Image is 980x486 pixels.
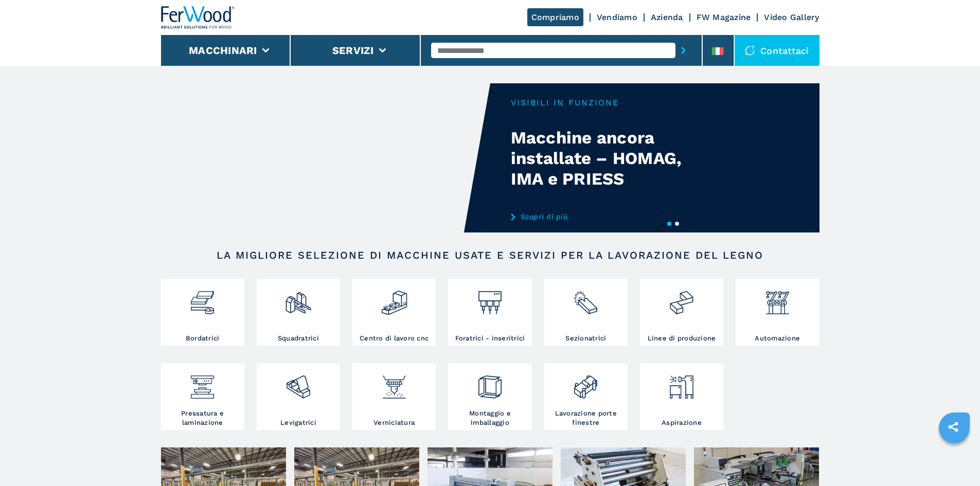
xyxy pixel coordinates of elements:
a: Lavorazione porte finestre [544,363,628,430]
a: Centro di lavoro cnc [352,279,436,346]
img: bordatrici_1.png [189,281,216,316]
a: Vendiamo [597,12,637,22]
button: 2 [675,222,679,226]
a: Scopri di più [511,212,712,221]
a: Linee di produzione [640,279,723,346]
img: squadratrici_2.png [284,281,312,316]
h3: Levigatrici [280,418,316,427]
img: automazione.png [764,281,791,316]
a: Foratrici - inseritrici [448,279,531,346]
a: Verniciatura [352,363,436,430]
a: Sezionatrici [544,279,628,346]
h3: Automazione [755,334,800,343]
a: sharethis [940,414,966,440]
img: verniciatura_1.png [381,366,408,401]
a: Aspirazione [640,363,723,430]
video: Your browser does not support the video tag. [161,83,490,232]
button: Macchinari [189,44,257,57]
img: centro_di_lavoro_cnc_2.png [381,281,408,316]
h3: Linee di produzione [648,334,716,343]
a: Automazione [736,279,819,346]
h3: Lavorazione porte finestre [547,409,625,427]
div: Contattaci [735,35,819,66]
a: Azienda [651,12,683,22]
a: Video Gallery [764,12,819,22]
a: Pressatura e laminazione [161,363,244,430]
img: pressa-strettoia.png [189,366,216,401]
img: levigatrici_2.png [284,366,312,401]
h3: Montaggio e imballaggio [451,409,529,427]
a: Squadratrici [257,279,340,346]
a: Montaggio e imballaggio [448,363,531,430]
img: aspirazione_1.png [668,366,695,401]
h3: Bordatrici [186,334,220,343]
button: 1 [667,222,671,226]
h3: Verniciatura [373,418,415,427]
img: lavorazione_porte_finestre_2.png [572,366,599,401]
img: Ferwood [161,6,235,29]
h3: Sezionatrici [565,334,606,343]
h3: Foratrici - inseritrici [455,334,525,343]
img: montaggio_imballaggio_2.png [476,366,504,401]
button: Servizi [332,44,374,57]
button: submit-button [675,39,691,62]
h3: Squadratrici [278,334,319,343]
h3: Centro di lavoro cnc [360,334,429,343]
a: Compriamo [527,8,583,26]
a: Levigatrici [257,363,340,430]
img: Contattaci [745,45,755,56]
img: sezionatrici_2.png [572,281,599,316]
img: foratrici_inseritrici_2.png [476,281,504,316]
img: linee_di_produzione_2.png [668,281,695,316]
a: FW Magazine [697,12,751,22]
h3: Pressatura e laminazione [164,409,242,427]
h2: LA MIGLIORE SELEZIONE DI MACCHINE USATE E SERVIZI PER LA LAVORAZIONE DEL LEGNO [194,249,787,261]
a: Bordatrici [161,279,244,346]
h3: Aspirazione [662,418,702,427]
